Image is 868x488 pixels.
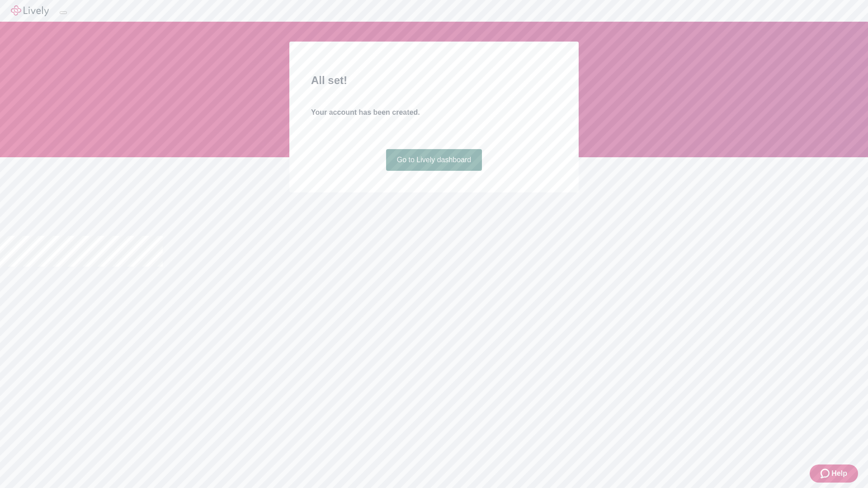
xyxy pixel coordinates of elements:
[810,465,858,483] button: Zendesk support iconHelp
[311,72,557,89] h2: All set!
[11,5,49,16] img: Lively
[311,107,557,118] h4: Your account has been created.
[386,149,482,171] a: Go to Lively dashboard
[831,468,847,479] span: Help
[821,468,831,479] svg: Zendesk support icon
[60,11,67,14] button: Log out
